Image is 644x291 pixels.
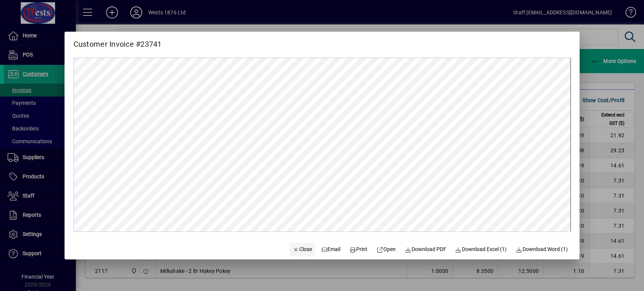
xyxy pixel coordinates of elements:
[321,245,341,253] span: Email
[292,245,312,253] span: Close
[373,243,399,256] a: Open
[516,245,568,253] span: Download Word (1)
[377,245,396,253] span: Open
[350,245,368,253] span: Print
[452,243,510,256] button: Download Excel (1)
[318,243,344,256] button: Email
[65,32,171,50] h2: Customer Invoice #23741
[402,243,449,256] a: Download PDF
[346,243,370,256] button: Print
[455,245,507,253] span: Download Excel (1)
[513,243,571,256] button: Download Word (1)
[289,243,315,256] button: Close
[405,245,446,253] span: Download PDF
